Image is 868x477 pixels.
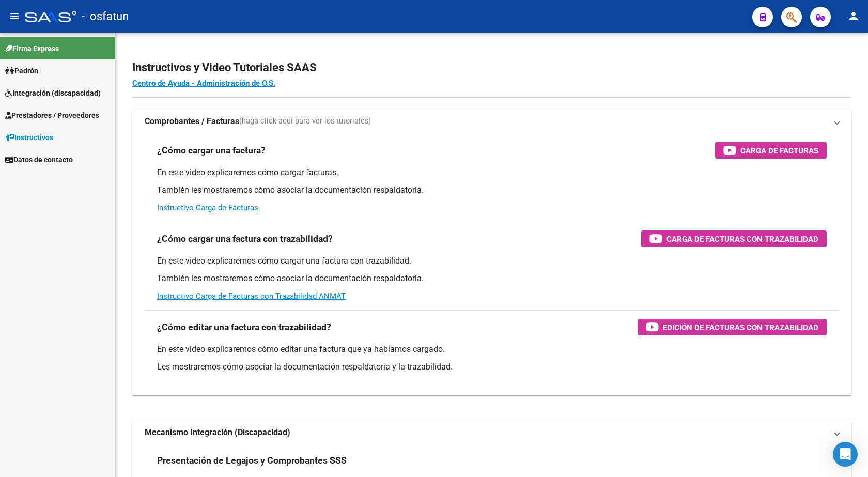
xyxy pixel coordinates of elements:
[157,255,827,267] p: En este video explicaremos cómo cargar una factura con trazabilidad.
[145,116,239,127] strong: Comprobantes / Facturas
[157,361,827,373] p: Les mostraremos cómo asociar la documentación respaldatoria y la trazabilidad.
[157,167,827,178] p: En este video explicaremos cómo cargar facturas.
[5,87,101,99] span: Integración (discapacidad)
[132,134,851,395] div: Comprobantes / Facturas(haga click aquí para ver los tutoriales)
[667,233,818,245] span: Carga de Facturas con Trazabilidad
[239,116,371,127] span: (haga click aquí para ver los tutoriales)
[132,420,851,445] mat-expansion-panel-header: Mecanismo Integración (Discapacidad)
[132,58,851,78] h2: Instructivos y Video Tutoriales SAAS
[833,442,858,467] div: Open Intercom Messenger
[157,203,258,212] a: Instructivo Carga de Facturas
[641,230,827,247] button: Carga de Facturas con Trazabilidad
[663,321,818,334] span: Edición de Facturas con Trazabilidad
[82,5,129,28] span: - osfatun
[145,427,290,438] strong: Mecanismo Integración (Discapacidad)
[5,154,73,165] span: Datos de contacto
[5,65,38,76] span: Padrón
[5,110,99,121] span: Prestadores / Proveedores
[5,43,59,54] span: Firma Express
[157,184,827,196] p: También les mostraremos cómo asociar la documentación respaldatoria.
[132,79,275,88] a: Centro de Ayuda - Administración de O.S.
[740,144,818,157] span: Carga de Facturas
[157,291,346,301] a: Instructivo Carga de Facturas con Trazabilidad ANMAT
[157,273,827,284] p: También les mostraremos cómo asociar la documentación respaldatoria.
[157,232,333,246] h3: ¿Cómo cargar una factura con trazabilidad?
[157,453,347,468] h3: Presentación de Legajos y Comprobantes SSS
[847,10,860,22] mat-icon: person
[5,132,53,143] span: Instructivos
[638,319,827,335] button: Edición de Facturas con Trazabilidad
[132,109,851,134] mat-expansion-panel-header: Comprobantes / Facturas(haga click aquí para ver los tutoriales)
[8,10,21,22] mat-icon: menu
[157,143,266,158] h3: ¿Cómo cargar una factura?
[157,320,331,334] h3: ¿Cómo editar una factura con trazabilidad?
[157,344,827,355] p: En este video explicaremos cómo editar una factura que ya habíamos cargado.
[715,142,827,159] button: Carga de Facturas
